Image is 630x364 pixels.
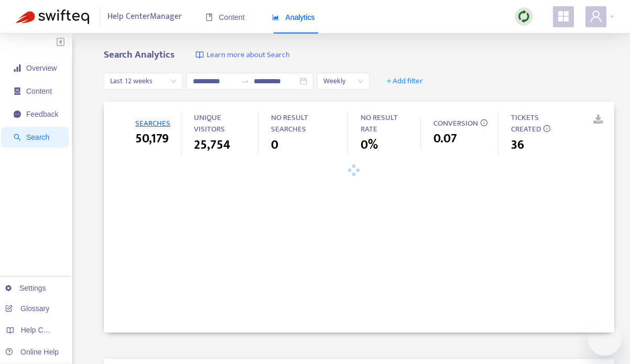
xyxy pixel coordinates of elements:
span: Help Center Manager [107,7,182,27]
a: Settings [5,284,46,292]
span: to [241,77,249,85]
span: Last 12 weeks [110,73,176,89]
span: Help Centers [21,326,64,334]
span: appstore [557,10,570,23]
img: sync.dc5367851b00ba804db3.png [517,10,530,23]
span: Content [26,87,52,95]
img: Swifteq [16,9,89,24]
span: Search [26,133,49,141]
span: 0 [271,136,278,155]
b: Search Analytics [104,47,175,63]
iframe: Button to launch messaging window [588,322,622,356]
span: SEARCHES [135,117,170,130]
a: Online Help [5,348,59,356]
a: Learn more about Search [195,49,290,61]
span: CONVERSION [433,117,478,130]
button: + Add filter [379,73,431,90]
span: signal [14,64,21,72]
span: + Add filter [387,75,423,87]
span: 0.07 [433,129,457,148]
img: image-link [195,51,204,59]
span: message [14,111,21,118]
span: Analytics [272,13,315,21]
span: 50,179 [135,129,169,148]
span: 0% [361,136,378,155]
span: Feedback [26,110,58,118]
span: Weekly [323,73,363,89]
span: swap-right [241,77,249,85]
span: area-chart [272,14,279,21]
span: book [205,14,213,21]
span: UNIQUE VISITORS [194,111,225,136]
span: NO RESULT SEARCHES [271,111,308,136]
span: NO RESULT RATE [361,111,398,136]
span: search [14,134,21,141]
span: TICKETS CREATED [511,111,541,136]
span: Overview [26,64,57,72]
span: Content [205,13,245,21]
span: Learn more about Search [207,49,290,61]
span: 25,754 [194,136,230,155]
span: 36 [511,136,524,155]
a: Glossary [5,304,49,313]
span: container [14,87,21,95]
span: user [590,10,602,23]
